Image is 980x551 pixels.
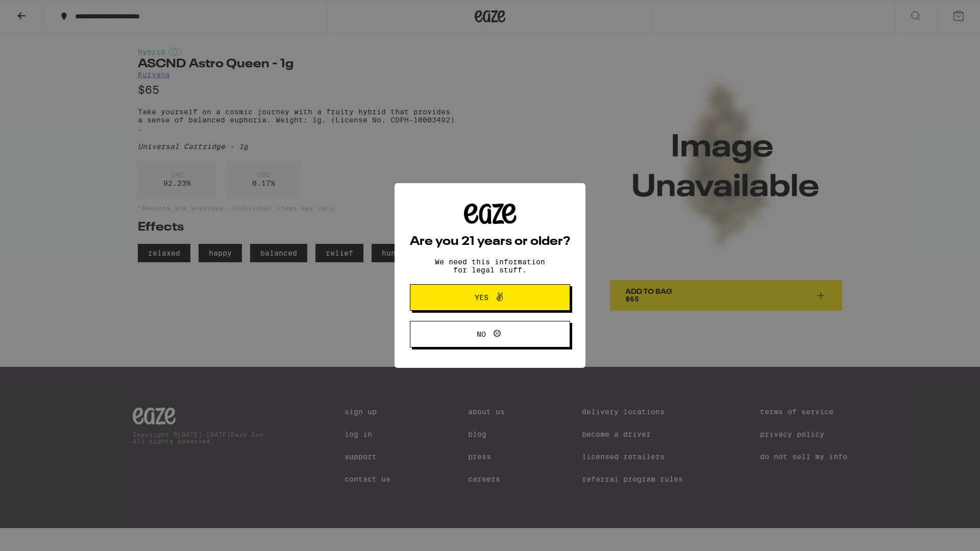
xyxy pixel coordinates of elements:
h2: Are you 21 years or older? [410,236,570,248]
iframe: Opens a widget where you can find more information [916,520,970,546]
button: Yes [410,284,570,311]
button: No [410,321,570,347]
span: Yes [475,294,488,301]
p: We need this information for legal stuff. [426,258,554,274]
span: No [477,331,486,338]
